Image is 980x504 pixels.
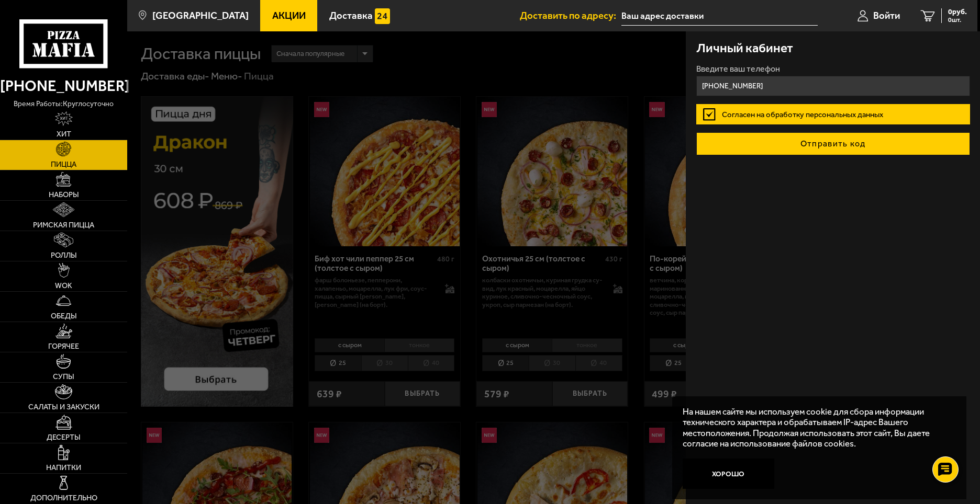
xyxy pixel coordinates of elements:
[49,191,79,198] span: Наборы
[55,282,72,289] span: WOK
[520,11,621,21] span: Доставить по адресу:
[48,342,79,350] span: Горячее
[696,104,970,124] label: Согласен на обработку персональных данных
[696,42,793,54] h3: Личный кабинет
[873,11,900,21] span: Войти
[51,251,77,259] span: Роллы
[51,312,77,319] span: Обеды
[621,6,817,26] input: Ваш адрес доставки
[948,8,967,16] span: 0 руб.
[46,464,81,471] span: Напитки
[53,373,74,380] span: Супы
[33,221,94,228] span: Римская пицца
[683,406,950,449] p: На нашем сайте мы используем cookie для сбора информации технического характера и обрабатываем IP...
[329,11,373,21] span: Доставка
[51,161,76,168] span: Пицца
[696,132,970,155] button: Отправить код
[57,130,71,138] span: Хит
[696,65,970,73] label: Введите ваш телефон
[272,11,306,21] span: Акции
[30,494,97,501] span: Дополнительно
[683,459,775,489] button: Хорошо
[47,433,81,441] span: Десерты
[948,17,967,23] span: 0 шт.
[375,8,390,24] img: 15daf4d41897b9f0e9f617042186c801.svg
[28,403,99,410] span: Салаты и закуски
[152,11,249,21] span: [GEOGRAPHIC_DATA]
